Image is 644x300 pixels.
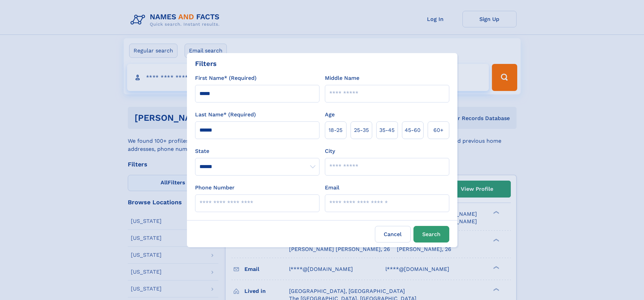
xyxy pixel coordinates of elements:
[325,184,339,192] label: Email
[413,226,449,243] button: Search
[195,59,217,69] div: Filters
[325,147,335,155] label: City
[354,126,369,134] span: 25‑35
[325,111,335,119] label: Age
[405,126,421,134] span: 45‑60
[195,74,257,82] label: First Name* (Required)
[379,126,395,134] span: 35‑45
[329,126,342,134] span: 18‑25
[195,147,319,155] label: State
[375,226,411,243] label: Cancel
[195,111,256,119] label: Last Name* (Required)
[325,74,359,82] label: Middle Name
[195,184,235,192] label: Phone Number
[433,126,444,134] span: 60+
